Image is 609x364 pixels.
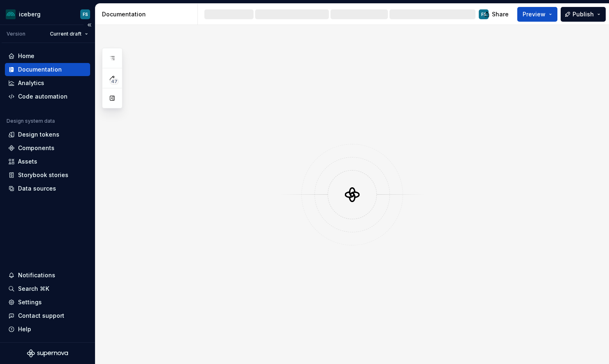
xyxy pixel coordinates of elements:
[83,11,88,18] div: FS
[2,5,93,23] button: icebergFS
[102,10,194,18] div: Documentation
[5,49,90,63] a: Home
[18,144,54,152] div: Components
[50,31,82,37] span: Current draft
[492,10,509,18] span: Share
[5,63,90,76] a: Documentation
[18,285,49,293] div: Search ⌘K
[46,28,92,40] button: Current draft
[18,271,55,279] div: Notifications
[523,10,546,18] span: Preview
[5,90,90,103] a: Code automation
[18,325,31,333] div: Help
[5,282,90,295] button: Search ⌘K
[517,7,557,22] button: Preview
[561,7,606,22] button: Publish
[18,171,68,179] div: Storybook stories
[7,118,55,124] div: Design system data
[18,52,34,60] div: Home
[18,184,56,193] div: Data sources
[18,92,68,101] div: Code automation
[5,169,90,182] a: Storybook stories
[5,128,90,141] a: Design tokens
[5,142,90,155] a: Components
[18,130,59,139] div: Design tokens
[18,312,64,320] div: Contact support
[5,309,90,322] button: Contact support
[110,78,119,85] span: 47
[6,9,16,19] img: 418c6d47-6da6-4103-8b13-b5999f8989a1.png
[27,349,68,357] svg: Supernova Logo
[19,10,41,18] div: iceberg
[5,155,90,168] a: Assets
[18,298,42,306] div: Settings
[5,76,90,90] a: Analytics
[18,79,44,87] div: Analytics
[5,182,90,195] a: Data sources
[18,157,37,166] div: Assets
[84,19,95,31] button: Collapse sidebar
[573,10,594,18] span: Publish
[5,323,90,336] button: Help
[5,296,90,309] a: Settings
[7,31,25,37] div: Version
[480,7,514,22] button: Share
[18,65,62,74] div: Documentation
[5,269,90,282] button: Notifications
